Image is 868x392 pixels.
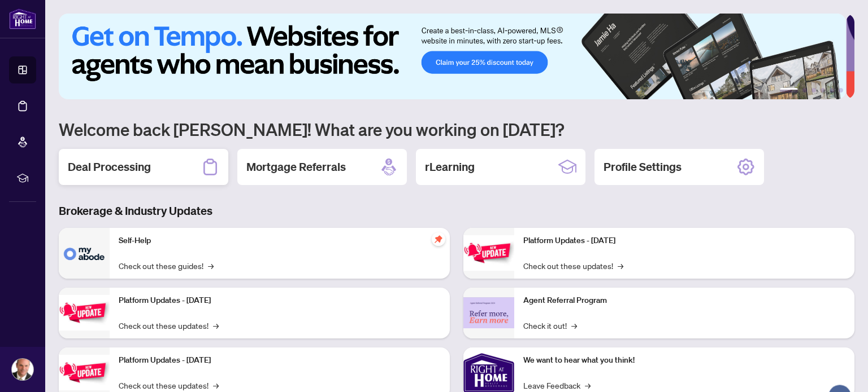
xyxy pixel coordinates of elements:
[68,159,151,175] h2: Deal Processing
[463,297,514,328] img: Agent Referral Program
[12,359,33,380] img: Profile Icon
[208,259,214,272] span: →
[830,88,834,93] button: 5
[523,319,577,332] a: Check it out!→
[119,294,441,307] p: Platform Updates - [DATE]
[246,159,346,175] h2: Mortgage Referrals
[59,118,854,140] h1: Welcome back [PERSON_NAME]! What are you working on [DATE]?
[823,353,857,386] button: Open asap
[523,294,845,307] p: Agent Referral Program
[811,88,816,93] button: 3
[59,203,854,219] h3: Brokerage & Industry Updates
[523,354,845,367] p: We want to hear what you think!
[213,379,219,391] span: →
[821,88,825,93] button: 4
[119,319,219,332] a: Check out these updates!→
[839,88,843,93] button: 6
[425,159,475,175] h2: rLearning
[523,235,845,247] p: Platform Updates - [DATE]
[571,319,577,332] span: →
[523,259,623,272] a: Check out these updates!→
[119,379,219,391] a: Check out these updates!→
[618,259,623,272] span: →
[59,355,110,390] img: Platform Updates - July 21, 2025
[585,379,591,391] span: →
[119,354,441,367] p: Platform Updates - [DATE]
[780,88,798,93] button: 1
[9,8,36,29] img: logo
[463,235,514,271] img: Platform Updates - June 23, 2025
[432,232,445,246] span: pushpin
[213,319,219,332] span: →
[59,295,110,331] img: Platform Updates - September 16, 2025
[59,14,846,99] img: Slide 0
[604,159,682,175] h2: Profile Settings
[523,379,591,391] a: Leave Feedback→
[119,259,214,272] a: Check out these guides!→
[802,88,807,93] button: 2
[59,228,110,279] img: Self-Help
[119,235,441,247] p: Self-Help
